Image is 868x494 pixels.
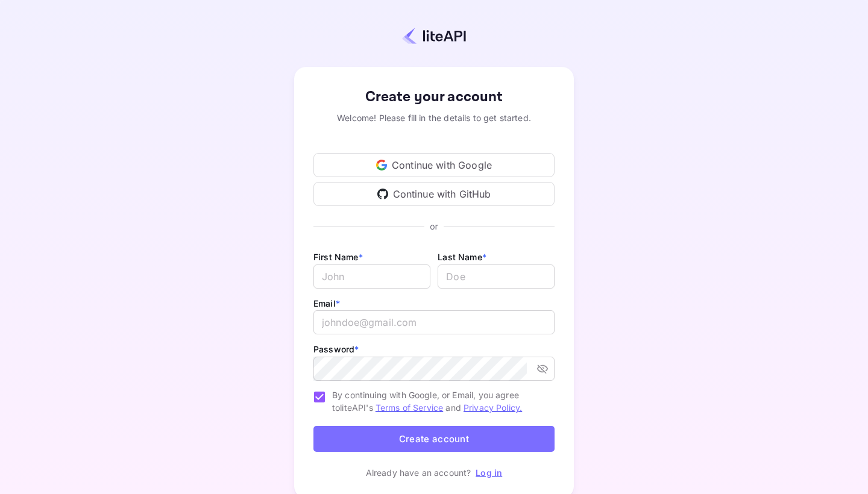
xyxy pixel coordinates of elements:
[313,310,555,334] input: johndoe@gmail.com
[366,466,471,479] p: Already have an account?
[313,298,340,308] label: Email
[332,389,545,414] span: By continuing with Google, or Email, you agree to liteAPI's and
[313,111,555,124] div: Welcome! Please fill in the details to get started.
[313,182,555,206] div: Continue with GitHub
[376,402,443,413] a: Terms of Service
[313,86,555,108] div: Create your account
[313,344,359,354] label: Password
[476,467,502,478] a: Log in
[438,264,555,289] input: Doe
[402,27,466,45] img: liteapi
[532,358,553,380] button: toggle password visibility
[313,252,363,262] label: First Name
[464,402,522,413] a: Privacy Policy.
[313,153,555,177] div: Continue with Google
[313,264,430,289] input: John
[313,426,555,452] button: Create account
[438,252,486,262] label: Last Name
